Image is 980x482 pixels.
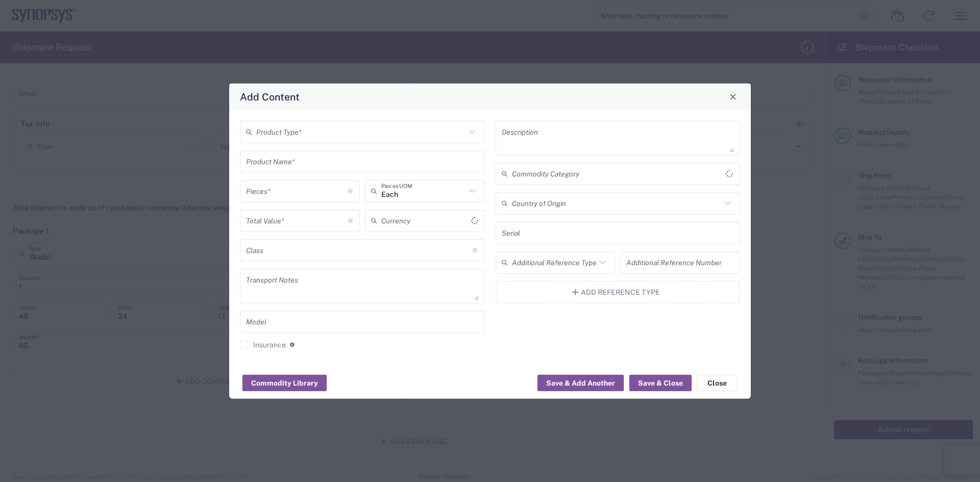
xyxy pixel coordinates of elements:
button: Save & Add Another [537,375,624,391]
button: Commodity Library [242,375,327,391]
h4: Add Content [240,89,300,104]
button: Save & Close [629,375,692,391]
label: Insurance [240,340,286,348]
button: Add Reference Type [496,281,741,303]
button: Close [697,375,738,391]
button: Close [726,89,740,104]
